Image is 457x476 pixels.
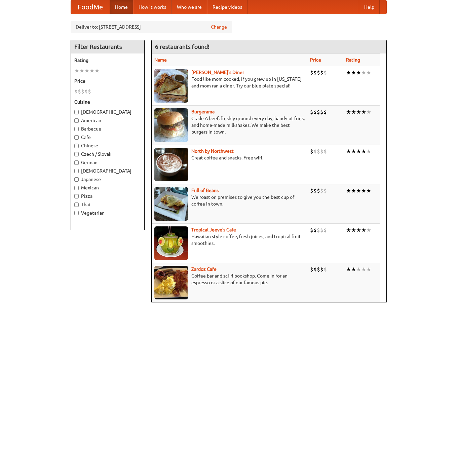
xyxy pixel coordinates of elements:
[74,88,78,95] li: $
[84,67,89,74] li: ★
[154,233,305,247] p: Hawaiian style coffee, fresh juices, and tropical fruit smoothies.
[323,108,327,116] li: $
[317,187,320,194] li: $
[154,154,305,161] p: Great coffee and snacks. Free wifi.
[356,226,361,234] li: ★
[154,115,305,135] p: Grade A beef, freshly ground every day, hand-cut fries, and home-made milkshakes. We make the bes...
[74,201,141,208] label: Thai
[74,184,141,191] label: Mexican
[346,187,351,194] li: ★
[74,67,79,74] li: ★
[191,70,244,75] a: [PERSON_NAME]'s Diner
[74,177,79,182] input: Japanese
[323,187,327,194] li: $
[320,108,323,116] li: $
[313,226,317,234] li: $
[323,226,327,234] li: $
[313,187,317,194] li: $
[351,226,356,234] li: ★
[74,151,141,157] label: Czech / Slovak
[154,57,167,63] a: Name
[356,108,361,116] li: ★
[317,148,320,155] li: $
[74,127,79,131] input: Barbecue
[351,187,356,194] li: ★
[323,69,327,76] li: $
[89,67,94,74] li: ★
[346,266,351,273] li: ★
[74,109,141,115] label: [DEMOGRAPHIC_DATA]
[361,148,366,155] li: ★
[74,168,141,174] label: [DEMOGRAPHIC_DATA]
[78,88,81,95] li: $
[366,69,371,76] li: ★
[313,69,317,76] li: $
[320,226,323,234] li: $
[191,109,215,114] b: Burgerama
[191,227,236,232] a: Tropical Jeeve's Cafe
[74,110,79,114] input: [DEMOGRAPHIC_DATA]
[366,187,371,194] li: ★
[351,108,356,116] li: ★
[74,144,79,148] input: Chinese
[356,148,361,155] li: ★
[94,67,100,74] li: ★
[211,24,227,30] a: Change
[74,78,141,84] h5: Price
[191,266,217,272] a: Zardoz Cafe
[366,108,371,116] li: ★
[351,266,356,273] li: ★
[154,76,305,89] p: Food like mom cooked, if you grew up in [US_STATE] and mom ran a diner. Try our blue plate special!
[317,266,320,273] li: $
[74,169,79,173] input: [DEMOGRAPHIC_DATA]
[310,108,313,116] li: $
[317,226,320,234] li: $
[313,148,317,155] li: $
[71,0,110,14] a: FoodMe
[310,226,313,234] li: $
[110,0,133,14] a: Home
[172,0,207,14] a: Who we are
[79,67,84,74] li: ★
[356,187,361,194] li: ★
[346,57,360,63] a: Rating
[74,57,141,64] h5: Rating
[74,203,79,207] input: Thai
[191,188,219,193] b: Full of Beans
[74,134,141,141] label: Cafe
[154,194,305,207] p: We roast on premises to give you the best cup of coffee in town.
[74,125,141,132] label: Barbecue
[84,88,88,95] li: $
[361,187,366,194] li: ★
[310,57,321,63] a: Price
[154,266,188,299] img: zardoz.jpg
[74,118,79,123] input: American
[361,108,366,116] li: ★
[74,159,141,166] label: German
[74,117,141,124] label: American
[74,211,79,215] input: Vegetarian
[74,142,141,149] label: Chinese
[133,0,172,14] a: How it works
[74,186,79,190] input: Mexican
[317,108,320,116] li: $
[320,187,323,194] li: $
[74,152,79,156] input: Czech / Slovak
[320,266,323,273] li: $
[207,0,247,14] a: Recipe videos
[74,176,141,183] label: Japanese
[346,226,351,234] li: ★
[154,272,305,286] p: Coffee bar and sci-fi bookshop. Come in for an espresso or a slice of our famous pie.
[74,210,141,216] label: Vegetarian
[74,160,79,165] input: German
[191,148,234,154] a: North by Northwest
[154,69,188,103] img: sallys.jpg
[320,69,323,76] li: $
[81,88,84,95] li: $
[356,266,361,273] li: ★
[310,69,313,76] li: $
[310,266,313,273] li: $
[323,148,327,155] li: $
